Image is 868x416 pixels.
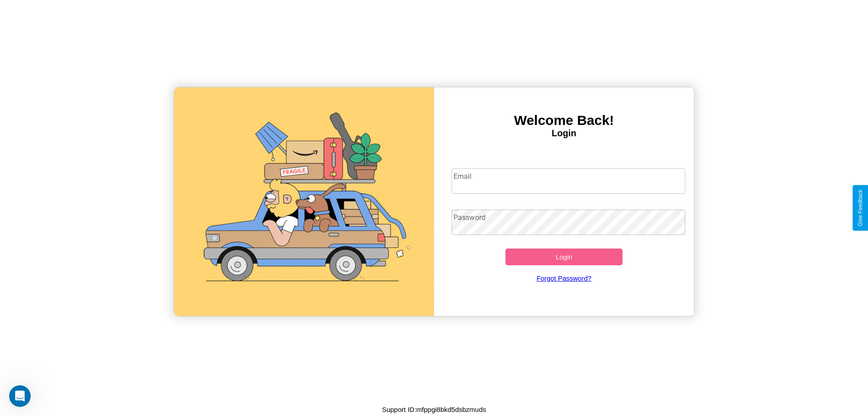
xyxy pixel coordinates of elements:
[174,87,434,316] img: gif
[505,249,623,265] button: Login
[857,190,863,226] div: Give Feedback
[434,113,694,128] h3: Welcome Back!
[447,265,681,291] a: Forgot Password?
[9,385,31,407] iframe: Intercom live chat
[434,128,694,139] h4: Login
[382,403,486,416] p: Support ID: mfppgi8bkd5dsbzmuds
